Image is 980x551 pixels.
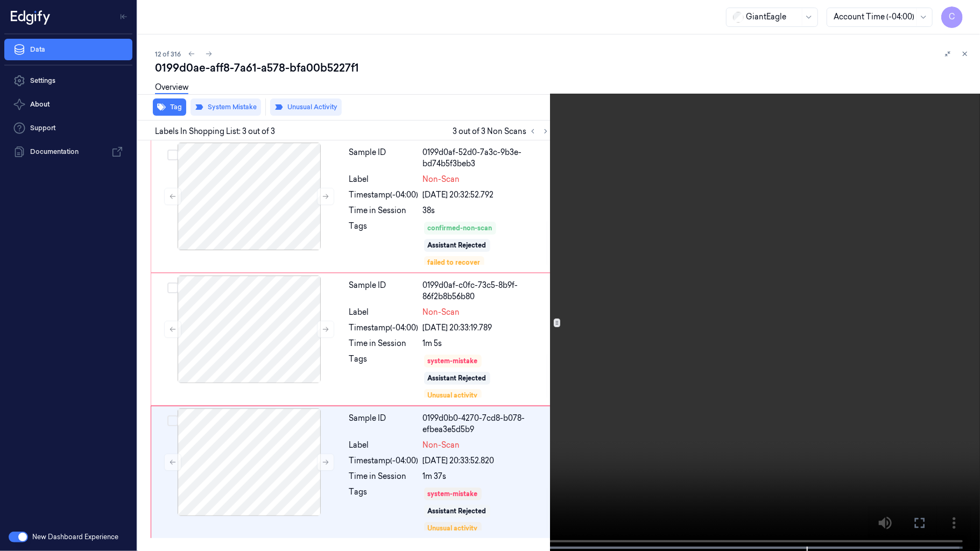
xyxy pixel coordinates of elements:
[428,356,478,366] div: system-mistake
[423,338,549,349] div: 1m 5s
[349,486,419,532] div: Tags
[4,141,132,163] a: Documentation
[349,189,419,201] div: Timestamp (-04:00)
[423,189,549,201] div: [DATE] 20:32:52.792
[349,338,419,349] div: Time in Session
[4,70,132,91] a: Settings
[423,174,460,185] span: Non-Scan
[423,205,549,216] div: 38s
[428,524,478,533] div: Unusual activity
[428,258,481,267] div: failed to recover
[167,282,178,293] button: Select row
[423,147,549,169] div: 0199d0af-52d0-7a3c-9b3e-bd74b5f3beb3
[349,147,419,169] div: Sample ID
[4,117,132,139] a: Support
[155,82,188,94] a: Overview
[428,391,478,400] div: Unusual activity
[155,60,971,75] div: 0199d0ae-aff8-7a61-a578-bfa00b5227f1
[167,150,178,160] button: Select row
[428,506,487,516] div: Assistant Rejected
[423,322,549,334] div: [DATE] 20:33:19.789
[349,455,419,467] div: Timestamp (-04:00)
[941,6,963,28] button: C
[428,241,487,250] div: Assistant Rejected
[167,415,178,426] button: Select row
[423,307,460,318] span: Non-Scan
[428,223,492,233] div: confirmed-non-scan
[115,8,132,25] button: Toggle Navigation
[153,98,186,116] button: Tag
[349,471,419,482] div: Time in Session
[349,322,419,334] div: Timestamp (-04:00)
[4,94,132,115] button: About
[349,440,419,451] div: Label
[349,280,419,302] div: Sample ID
[428,489,478,499] div: system-mistake
[349,307,419,318] div: Label
[349,174,419,185] div: Label
[191,98,261,116] button: System Mistake
[349,354,419,399] div: Tags
[349,205,419,216] div: Time in Session
[423,280,549,302] div: 0199d0af-c0fc-73c5-8b9f-86f2b8b56b80
[423,413,549,435] div: 0199d0b0-4270-7cd8-b078-efbea3e5d5b9
[155,50,181,59] span: 12 of 316
[423,440,460,451] span: Non-Scan
[4,39,132,60] a: Data
[453,125,552,138] span: 3 out of 3 Non Scans
[423,471,549,482] div: 1m 37s
[349,413,419,435] div: Sample ID
[428,373,487,383] div: Assistant Rejected
[155,126,275,137] span: Labels In Shopping List: 3 out of 3
[349,221,419,266] div: Tags
[423,455,549,467] div: [DATE] 20:33:52.820
[270,98,342,116] button: Unusual Activity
